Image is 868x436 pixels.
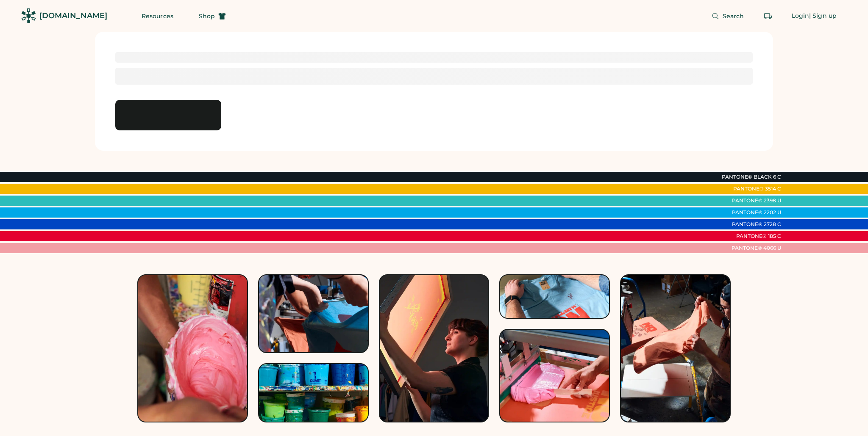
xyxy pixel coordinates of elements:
[39,11,107,21] div: [DOMAIN_NAME]
[723,13,744,19] span: Search
[809,12,837,20] div: | Sign up
[792,12,810,20] div: Login
[131,8,184,25] button: Resources
[199,13,215,19] span: Shop
[189,8,236,25] button: Shop
[21,8,36,23] img: Rendered Logo - Screens
[701,8,754,25] button: Search
[759,8,776,25] button: Retrieve an order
